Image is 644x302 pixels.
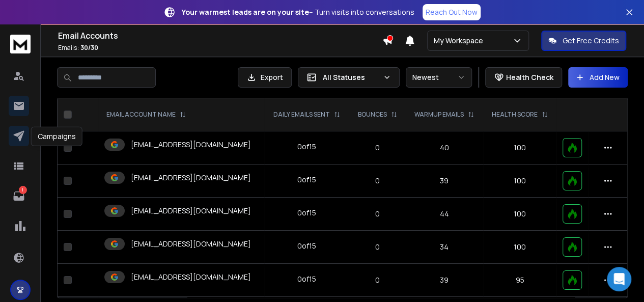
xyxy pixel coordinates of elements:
[131,140,251,150] p: [EMAIL_ADDRESS][DOMAIN_NAME]
[297,274,316,284] div: 0 of 15
[568,67,628,88] button: Add New
[483,231,557,264] td: 100
[483,198,557,231] td: 100
[10,35,31,53] img: logo
[406,67,472,88] button: Newest
[485,67,562,88] button: Health Check
[414,111,464,119] p: WARMUP EMAILS
[19,186,27,194] p: 1
[238,67,292,88] button: Export
[355,242,399,252] p: 0
[492,111,538,119] p: HEALTH SCORE
[506,72,553,83] p: Health Check
[355,176,399,186] p: 0
[58,44,382,52] p: Emails :
[131,206,251,216] p: [EMAIL_ADDRESS][DOMAIN_NAME]
[58,30,382,42] h1: Email Accounts
[426,7,478,17] p: Reach Out Now
[406,231,483,264] td: 34
[297,142,316,152] div: 0 of 15
[434,36,487,46] p: My Workspace
[355,143,399,153] p: 0
[541,31,626,51] button: Get Free Credits
[358,111,387,119] p: BOUNCES
[406,131,483,164] td: 40
[355,275,399,285] p: 0
[273,111,330,119] p: DAILY EMAILS SENT
[406,164,483,198] td: 39
[406,264,483,297] td: 39
[31,127,82,146] div: Campaigns
[483,164,557,198] td: 100
[483,264,557,297] td: 95
[297,241,316,251] div: 0 of 15
[323,72,379,83] p: All Statuses
[131,272,251,282] p: [EMAIL_ADDRESS][DOMAIN_NAME]
[483,131,557,164] td: 100
[106,111,186,119] div: EMAIL ACCOUNT NAME
[406,198,483,231] td: 44
[607,267,631,291] div: Open Intercom Messenger
[297,208,316,218] div: 0 of 15
[423,4,481,20] a: Reach Out Now
[563,36,619,46] p: Get Free Credits
[182,7,414,17] p: – Turn visits into conversations
[182,7,309,17] strong: Your warmest leads are on your site
[297,175,316,185] div: 0 of 15
[355,209,399,219] p: 0
[131,173,251,183] p: [EMAIL_ADDRESS][DOMAIN_NAME]
[9,186,29,206] a: 1
[131,239,251,249] p: [EMAIL_ADDRESS][DOMAIN_NAME]
[80,43,98,52] span: 30 / 30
